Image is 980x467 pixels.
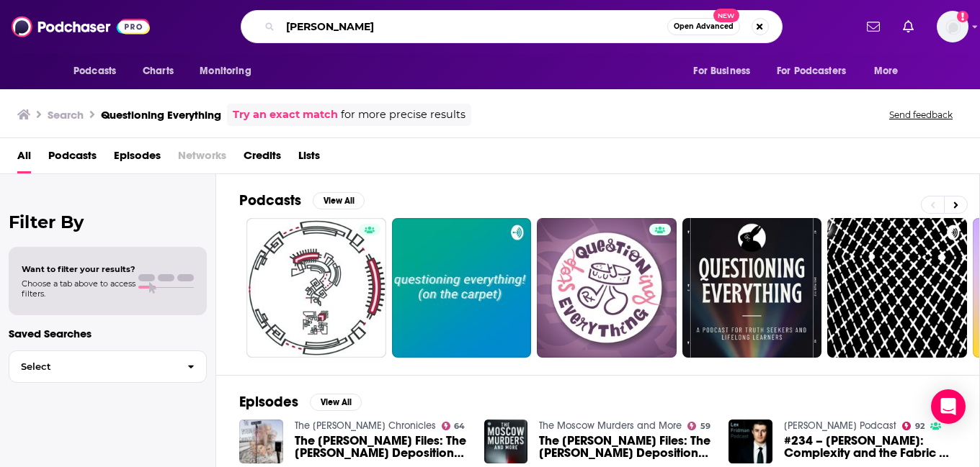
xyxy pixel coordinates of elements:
[295,435,467,459] span: The [PERSON_NAME] Files: The [PERSON_NAME] Deposition (Part 5-7) ([DATE])
[693,61,750,81] span: For Business
[937,11,968,42] span: Logged in as AutumnKatie
[454,423,465,430] span: 64
[143,61,174,81] span: Charts
[784,435,956,459] span: #234 – [PERSON_NAME]: Complexity and the Fabric of Reality
[239,393,362,411] a: EpisodesView All
[9,212,207,232] h2: Filter By
[9,327,207,340] p: Saved Searches
[22,264,135,274] span: Want to filter your results?
[298,144,320,173] a: Lists
[63,58,135,85] button: open menu
[101,108,221,122] h3: Questioning Everything
[539,435,711,459] span: The [PERSON_NAME] Files: The [PERSON_NAME] Deposition (Part 5-7) ([DATE])
[239,191,301,209] h2: Podcasts
[48,108,84,122] h3: Search
[937,11,968,42] button: Show profile menu
[133,58,182,85] a: Charts
[931,389,966,424] div: Open Intercom Messenger
[767,58,867,85] button: open menu
[295,435,467,459] a: The Gabby Petito Files: The Christopher Laundrie Deposition (Part 5-7) (2/23/25)
[22,278,135,299] span: Choose a tab above to access filters.
[9,362,176,371] span: Select
[200,61,251,81] span: Monitoring
[667,18,740,35] button: Open AdvancedNew
[784,435,956,459] a: #234 – Stephen Wolfram: Complexity and the Fabric of Reality
[48,144,97,173] a: Podcasts
[73,61,116,81] span: Podcasts
[700,423,710,430] span: 59
[885,109,957,121] button: Send feedback
[313,192,365,209] button: View All
[484,420,528,463] img: The Gabby Petito Files: The Christopher Laundrie Deposition (Part 5-7) (2/24/25)
[341,106,465,123] span: for more precise results
[897,14,919,39] a: Show notifications dropdown
[674,23,734,30] span: Open Advanced
[12,13,150,40] img: Podchaser - Follow, Share and Rate Podcasts
[784,420,896,432] a: Lex Fridman Podcast
[777,61,846,81] span: For Podcasters
[937,11,968,42] img: User Profile
[902,422,925,430] a: 92
[539,435,711,459] a: The Gabby Petito Files: The Christopher Laundrie Deposition (Part 5-7) (2/24/25)
[310,394,362,411] button: View All
[9,350,207,383] button: Select
[713,9,739,22] span: New
[280,15,667,38] input: Search podcasts, credits, & more...
[244,144,281,173] a: Credits
[190,58,269,85] button: open menu
[729,420,772,463] img: #234 – Stephen Wolfram: Complexity and the Fabric of Reality
[683,58,768,85] button: open menu
[442,422,465,430] a: 64
[864,58,917,85] button: open menu
[114,144,161,173] a: Episodes
[239,393,298,411] h2: Episodes
[874,61,899,81] span: More
[295,420,436,432] a: The Epstein Chronicles
[241,10,783,43] div: Search podcasts, credits, & more...
[539,420,682,432] a: The Moscow Murders and More
[17,144,31,173] a: All
[239,191,365,209] a: PodcastsView All
[915,423,925,430] span: 92
[233,106,338,123] a: Try an exact match
[861,14,886,39] a: Show notifications dropdown
[239,420,283,463] img: The Gabby Petito Files: The Christopher Laundrie Deposition (Part 5-7) (2/23/25)
[178,144,226,173] span: Networks
[957,11,968,22] svg: Add a profile image
[687,422,710,430] a: 59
